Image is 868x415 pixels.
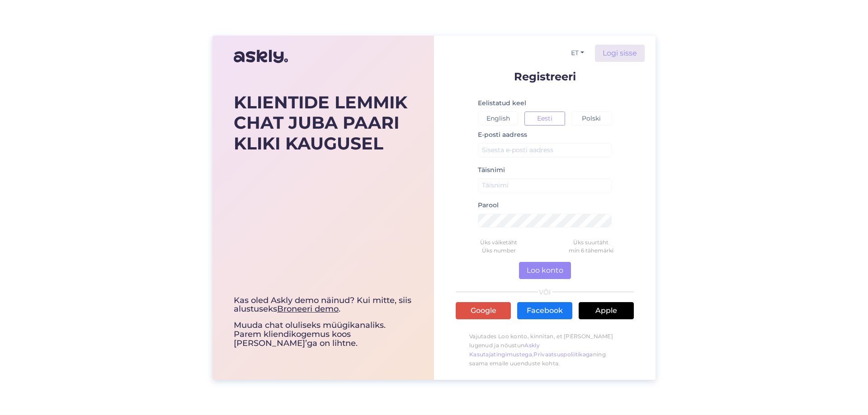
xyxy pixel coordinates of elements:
div: Üks suurtäht [545,238,637,247]
label: Täisnimi [478,165,505,175]
button: ET [567,47,588,60]
a: Logi sisse [595,45,645,62]
button: Polski [571,112,612,126]
span: VÕI [538,289,552,295]
label: Parool [478,201,499,210]
a: Google [456,302,511,319]
a: Askly Kasutajatingimustega [469,342,540,358]
a: Facebook [517,302,572,319]
input: Sisesta e-posti aadress [478,143,612,157]
a: Broneeri demo [277,304,339,314]
a: Privaatsuspoliitikaga [533,351,593,358]
input: Täisnimi [478,178,612,192]
label: E-posti aadress [478,130,527,140]
div: Kas oled Askly demo näinud? Kui mitte, siis alustuseks . [234,296,413,314]
label: Eelistatud keel [478,98,526,108]
div: KLIENTIDE LEMMIK CHAT JUBA PAARI KLIKI KAUGUSEL [234,92,413,154]
button: English [478,112,518,126]
img: Askly [234,46,288,67]
a: Apple [579,302,634,319]
div: Üks väiketäht [453,238,545,247]
button: Eesti [524,112,565,126]
button: Loo konto [519,262,571,279]
div: min 6 tähemärki [545,247,637,255]
p: Vajutades Loo konto, kinnitan, et [PERSON_NAME] lugenud ja nõustun , ning saama emaile uuenduste ... [456,327,634,373]
p: Registreeri [456,71,634,82]
div: Muuda chat oluliseks müügikanaliks. Parem kliendikogemus koos [PERSON_NAME]’ga on lihtne. [234,296,413,348]
div: Üks number [453,247,545,255]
